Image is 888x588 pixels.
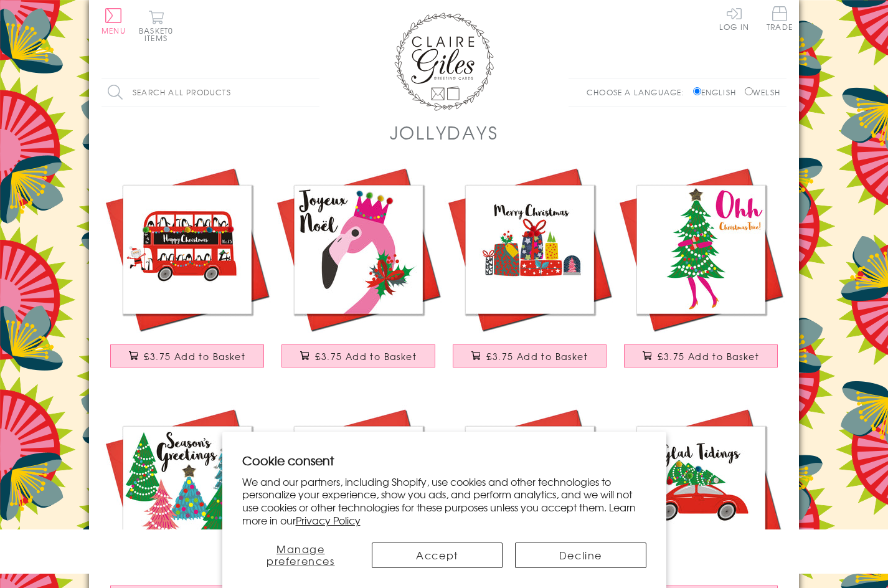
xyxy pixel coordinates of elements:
[267,541,335,568] span: Manage preferences
[453,344,607,367] button: £3.75 Add to Basket
[102,8,126,34] button: Menu
[693,87,701,95] input: English
[144,25,173,44] span: 0 items
[242,543,359,568] button: Manage preferences
[587,87,691,98] p: Choose a language:
[624,344,778,367] button: £3.75 Add to Basket
[372,543,503,568] button: Accept
[444,164,615,380] a: Christmas Card, Pile of Presents, Embellished with colourful pompoms £3.75 Add to Basket
[315,350,417,363] span: £3.75 Add to Basket
[615,405,786,576] img: Christmas Card, Christmas Tree on Car, Embellished with colourful pompoms
[102,405,273,576] img: Christmas Card, Season's Greetings, Embellished with a shiny padded star
[296,513,361,528] a: Privacy Policy
[110,344,265,367] button: £3.75 Add to Basket
[144,350,245,363] span: £3.75 Add to Basket
[273,164,444,380] a: Christmas Card, Flamingo, Joueux Noel, Embellished with colourful pompoms £3.75 Add to Basket
[745,87,753,95] input: Welsh
[102,78,319,107] input: Search all products
[719,6,749,31] a: Log In
[102,25,126,36] span: Menu
[102,164,273,335] img: Christmas Card, Santa on the Bus, Embellished with colourful pompoms
[486,350,588,363] span: £3.75 Add to Basket
[281,344,436,367] button: £3.75 Add to Basket
[102,164,273,380] a: Christmas Card, Santa on the Bus, Embellished with colourful pompoms £3.75 Add to Basket
[767,6,793,33] a: Trade
[444,164,615,335] img: Christmas Card, Pile of Presents, Embellished with colourful pompoms
[693,87,742,98] label: English
[139,10,173,42] button: Basket0 items
[745,87,780,98] label: Welsh
[390,120,499,145] h1: JollyDays
[307,78,319,107] input: Search
[242,475,646,527] p: We and our partners, including Shopify, use cookies and other technologies to personalize your ex...
[242,452,646,469] h2: Cookie consent
[767,6,793,31] span: Trade
[515,543,646,568] button: Decline
[658,350,759,363] span: £3.75 Add to Basket
[273,405,444,576] img: Christmas Card, Pineapple and Pompoms, Embellished with colourful pompoms
[615,164,786,380] a: Christmas Card, Ohh Christmas Tree! Embellished with a shiny padded star £3.75 Add to Basket
[394,12,494,111] img: Claire Giles Greetings Cards
[444,405,615,576] img: Christmas Card, Unicorn Sleigh, Embellished with colourful pompoms
[273,164,444,335] img: Christmas Card, Flamingo, Joueux Noel, Embellished with colourful pompoms
[615,164,786,335] img: Christmas Card, Ohh Christmas Tree! Embellished with a shiny padded star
